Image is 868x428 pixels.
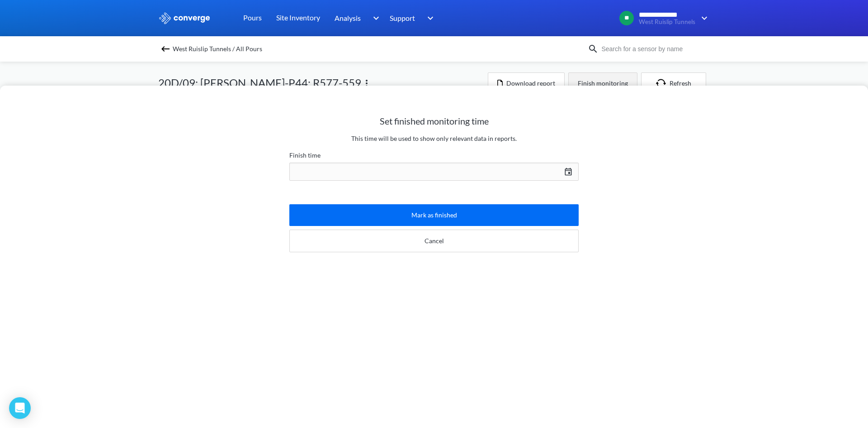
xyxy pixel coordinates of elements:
img: downArrow.svg [695,13,710,24]
p: This time will be used to show only relevant data in reports. [289,134,579,144]
span: Analysis [335,12,361,24]
img: downArrow.svg [421,13,436,24]
button: Cancel [289,230,579,252]
h2: Set finished monitoring time [289,115,579,126]
img: downArrow.svg [367,13,382,24]
img: icon-search.svg [588,43,599,54]
img: logo_ewhite.svg [158,12,211,24]
div: Open Intercom Messenger [9,397,31,419]
label: Finish time [289,150,579,161]
img: backspace.svg [160,43,171,54]
span: West Ruislip Tunnels / All Pours [173,43,262,55]
span: West Ruislip Tunnels [639,19,695,25]
input: Search for a sensor by name [599,44,708,54]
span: Support [390,12,415,24]
button: Mark as finished [289,204,579,226]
